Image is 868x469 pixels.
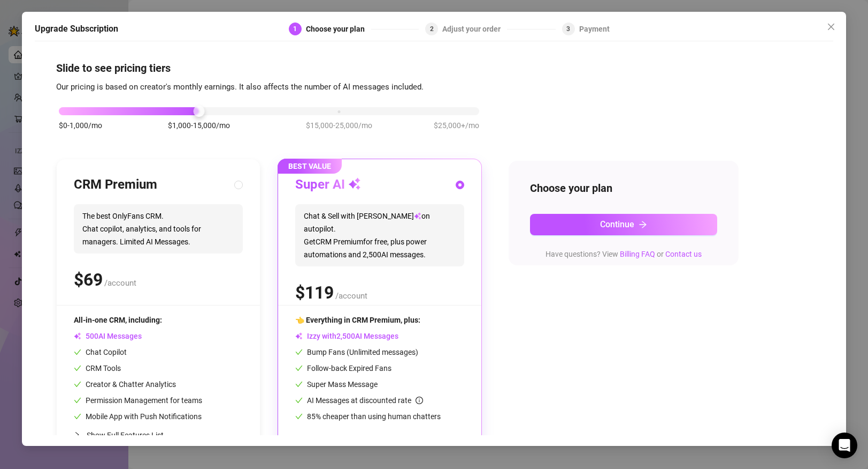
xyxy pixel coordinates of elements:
span: Close [823,23,840,31]
h3: Super AI [295,176,361,193]
span: check [74,381,81,388]
span: 3 [566,25,570,33]
span: All-in-one CRM, including: [74,316,162,324]
span: Chat & Sell with [PERSON_NAME] on autopilot. Get CRM Premium for free, plus power automations and... [295,204,464,266]
span: Super Mass Message [295,380,378,389]
span: check [74,413,81,420]
span: Show Full Features List [87,431,164,440]
div: Show Full Features List [74,422,243,448]
span: check [295,348,303,356]
span: 1 [293,25,297,33]
span: Bump Fans (Unlimited messages) [295,348,418,356]
h4: Slide to see pricing tiers [56,61,812,76]
span: check [74,397,81,404]
div: Open Intercom Messenger [832,433,857,458]
span: 2 [430,25,434,33]
span: The best OnlyFans CRM. Chat copilot, analytics, and tools for managers. Limited AI Messages. [74,204,243,254]
span: check [295,413,303,420]
h3: CRM Premium [74,176,157,193]
span: check [295,397,303,404]
span: Chat Copilot [74,348,127,356]
span: Have questions? View or [546,250,702,258]
button: Continuearrow-right [530,214,717,235]
span: Continue [600,219,634,229]
span: check [295,381,303,388]
span: info-circle [416,397,423,404]
span: Izzy with AI Messages [295,332,398,340]
span: Permission Management for teams [74,396,202,405]
span: 👈 Everything in CRM Premium, plus: [295,316,420,324]
span: $ [295,282,334,303]
span: $1,000-15,000/mo [168,120,230,131]
span: 85% cheaper than using human chatters [295,412,441,421]
span: /account [335,291,367,301]
span: check [74,364,81,372]
a: Billing FAQ [620,250,655,258]
span: $0-1,000/mo [59,120,102,131]
span: CRM Tools [74,364,121,373]
span: AI Messages at discounted rate [307,396,423,405]
a: Contact us [665,250,702,258]
div: Payment [579,23,610,35]
span: Mobile App with Push Notifications [74,412,202,421]
h4: Choose your plan [530,181,717,196]
span: check [74,348,81,356]
span: Follow-back Expired Fans [295,364,391,373]
span: $15,000-25,000/mo [306,120,372,131]
span: $ [74,270,103,290]
button: Close [823,18,840,35]
h5: Upgrade Subscription [35,23,118,35]
div: Choose your plan [306,23,371,35]
span: $25,000+/mo [434,120,479,131]
span: Our pricing is based on creator's monthly earnings. It also affects the number of AI messages inc... [56,82,424,92]
span: close [827,23,835,31]
span: Creator & Chatter Analytics [74,380,176,389]
span: arrow-right [639,220,647,229]
span: /account [104,278,136,288]
span: check [295,364,303,372]
span: collapsed [74,431,80,438]
div: Adjust your order [442,23,507,35]
span: AI Messages [74,332,142,340]
span: BEST VALUE [278,159,342,174]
